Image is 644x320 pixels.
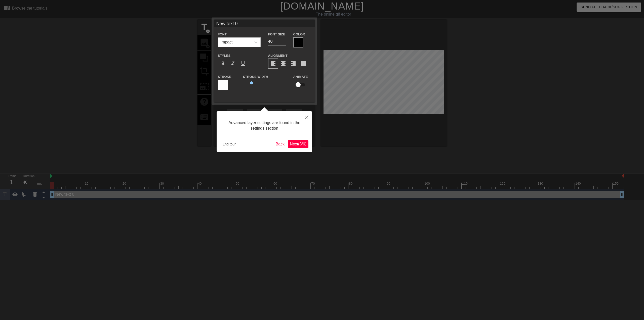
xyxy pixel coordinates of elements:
[288,140,308,148] button: Next
[301,111,312,123] button: Close
[220,115,308,136] div: Advanced layer settings are found in the settings section
[290,142,306,146] span: Next ( 3 / 6 )
[220,140,238,148] button: End tour
[274,140,287,148] button: Back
